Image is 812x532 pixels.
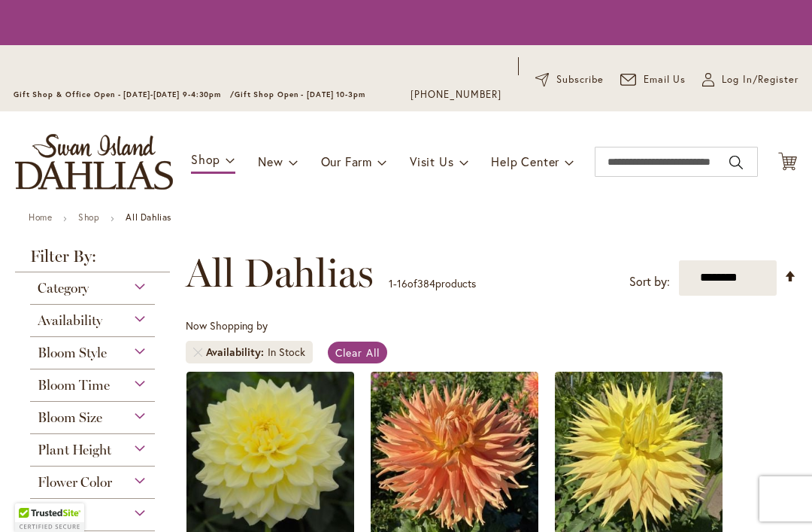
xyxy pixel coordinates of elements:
span: Availability [38,312,102,329]
button: Search [729,150,743,175]
span: Category [38,280,89,296]
p: - of products [389,272,476,296]
iframe: Launch Accessibility Center [11,479,53,521]
span: Gift Shop Open - [DATE] 10-3pm [235,90,365,99]
div: In Stock [268,345,305,360]
span: Plant Height [38,442,111,458]
a: Email Us [620,72,686,87]
strong: Filter By: [15,248,170,272]
span: Our Farm [321,154,372,169]
span: Now Shopping by [186,318,268,333]
span: Email Us [644,72,686,87]
span: Bloom Style [38,345,107,361]
span: All Dahlias [186,251,374,296]
span: Subscribe [556,72,604,87]
span: 1 [389,276,393,290]
a: Remove Availability In Stock [193,348,202,357]
span: Clear All [335,345,380,360]
span: Shop [191,151,220,167]
label: Sort by: [629,268,670,296]
span: Help Center [491,154,559,169]
span: Gift Shop & Office Open - [DATE]-[DATE] 9-4:30pm / [14,90,235,99]
a: store logo [15,134,173,190]
span: 16 [397,276,408,290]
span: New [258,154,283,169]
strong: All Dahlias [126,211,171,223]
a: [PHONE_NUMBER] [411,87,501,102]
span: Flower Color [38,474,112,491]
span: Bloom Time [38,377,110,394]
a: Home [29,211,52,223]
span: 384 [417,276,435,290]
a: Log In/Register [702,72,798,87]
span: Log In/Register [722,72,798,87]
a: Subscribe [535,72,604,87]
span: Availability [206,345,268,360]
span: Bloom Size [38,409,102,426]
a: Shop [78,211,99,223]
a: Clear All [328,342,387,363]
span: Visit Us [410,154,453,169]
